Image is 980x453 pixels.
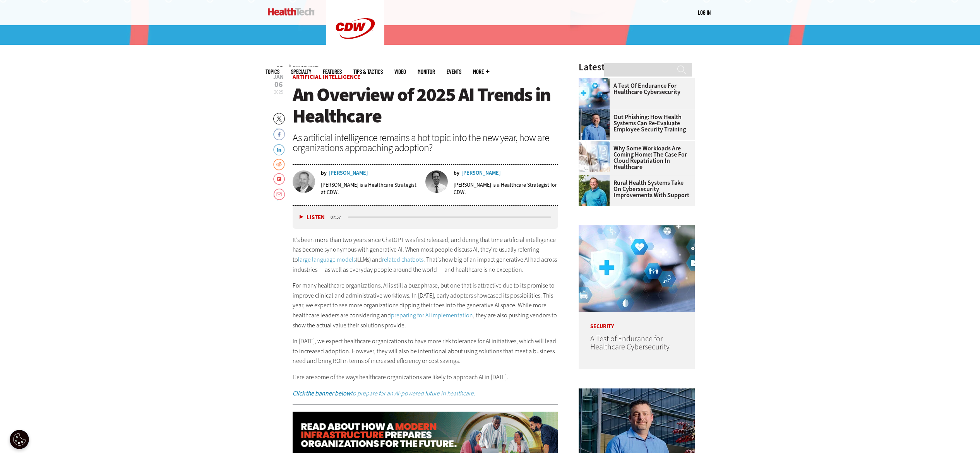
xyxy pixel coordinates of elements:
img: Lee Pierce [425,170,448,193]
a: Features [323,69,342,75]
div: Cookie Settings [10,430,29,449]
a: MonITor [418,69,435,75]
p: Security [579,312,695,329]
a: Electronic health records [579,141,613,147]
button: Open Preferences [10,430,29,449]
span: 06 [273,81,284,89]
a: [PERSON_NAME] [461,170,501,176]
img: Benjamin Sokolow [293,170,315,193]
img: Healthcare cybersecurity [579,78,610,109]
img: Scott Currie [579,109,610,140]
button: Listen [300,215,325,220]
span: by [321,170,327,176]
strong: Click the banner below [293,389,351,397]
a: Events [447,69,461,75]
img: Healthcare cybersecurity [579,225,695,312]
div: media player [293,206,558,229]
a: [PERSON_NAME] [329,170,368,176]
img: Home [268,8,315,15]
a: Healthcare cybersecurity [579,78,613,84]
a: Scott Currie [579,109,613,116]
p: It’s been more than two years since ChatGPT was first released, and during that time artificial i... [293,235,558,274]
span: Topics [266,69,279,75]
img: Jim Roeder [579,175,610,206]
a: large language models [298,255,356,264]
a: Why Some Workloads Are Coming Home: The Case for Cloud Repatriation in Healthcare [579,145,690,170]
span: by [454,170,459,176]
a: Video [394,69,406,75]
div: User menu [698,9,711,17]
p: [PERSON_NAME] is a Healthcare Strategist for CDW. [454,181,558,196]
a: Jim Roeder [579,175,613,181]
p: In [DATE], we expect healthcare organizations to have more risk tolerance for AI initiatives, whi... [293,336,558,366]
em: to prepare for an AI-powered future in healthcare. [293,389,475,397]
span: More [473,69,489,75]
a: Log in [698,9,711,16]
a: related chatbots [382,255,423,264]
img: Electronic health records [579,141,610,172]
a: Click the banner belowto prepare for an AI-powered future in healthcare. [293,389,475,397]
a: preparing for AI implementation [391,311,473,319]
p: [PERSON_NAME] is a Healthcare Strategist at CDW. [321,181,420,196]
h3: Latest Articles [579,62,695,72]
div: As artificial intelligence remains a hot topic into the new year, how are organizations approachi... [293,133,558,153]
a: Out Phishing: How Health Systems Can Re-Evaluate Employee Security Training [579,114,690,133]
a: CDW [326,51,384,59]
span: Specialty [291,69,311,75]
div: duration [329,214,347,221]
a: Rural Health Systems Take On Cybersecurity Improvements with Support [579,180,690,198]
span: An Overview of 2025 AI Trends in Healthcare [293,82,550,129]
a: A Test of Endurance for Healthcare Cybersecurity [579,83,690,95]
a: A Test of Endurance for Healthcare Cybersecurity [590,334,670,352]
span: 2025 [274,89,283,95]
p: For many healthcare organizations, AI is still a buzz phrase, but one that is attractive due to i... [293,281,558,330]
a: Tips & Tactics [353,69,383,75]
p: Here are some of the ways healthcare organizations are likely to approach AI in [DATE]. [293,372,558,382]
